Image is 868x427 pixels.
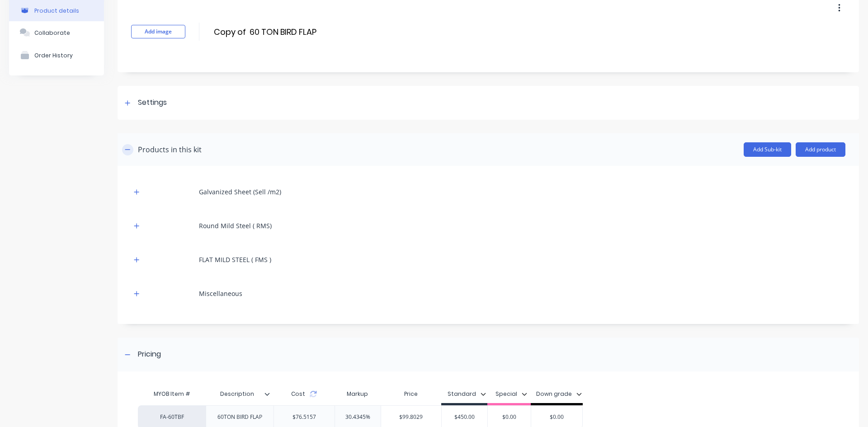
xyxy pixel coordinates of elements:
div: Products in this kit [138,144,202,155]
div: Galvanized Sheet (Sell /m2) [199,187,281,197]
div: 60TON BIRD FLAP [210,411,269,423]
button: Add image [131,25,185,38]
div: Settings [138,97,167,108]
div: Special [495,390,517,398]
button: Add product [796,142,845,157]
button: Collaborate [9,21,104,44]
div: Price [381,385,442,403]
div: Collaborate [34,29,70,36]
div: Order History [34,52,73,59]
div: Description [206,383,268,405]
span: Cost [291,390,305,398]
div: Product details [34,7,79,14]
button: Down grade [532,387,586,401]
div: Description [206,385,274,403]
div: Markup [335,385,381,403]
div: Standard [448,390,476,398]
div: MYOB Item # [138,385,206,403]
div: Pricing [138,349,161,360]
button: Order History [9,44,104,66]
input: Enter kit name [213,25,373,38]
button: Special [491,387,532,401]
div: Cost [274,385,335,403]
div: Miscellaneous [199,289,242,298]
div: FLAT MILD STEEL ( FMS ) [199,255,271,264]
div: FA-60TBF [147,413,197,421]
div: Down grade [536,390,572,398]
div: Round Mild Steel ( RMS) [199,221,272,230]
button: Standard [443,387,491,401]
button: Add Sub-kit [744,142,791,157]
